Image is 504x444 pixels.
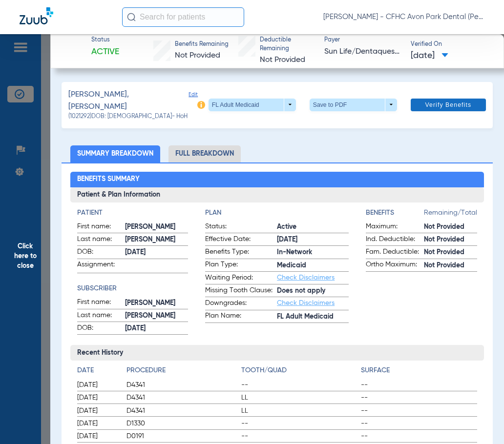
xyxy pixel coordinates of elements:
[361,365,477,379] app-breakdown-title: Surface
[77,247,125,259] span: DOB:
[77,310,125,322] span: Last name:
[77,393,118,403] span: [DATE]
[205,234,277,246] span: Effective Date:
[205,247,277,259] span: Benefits Type:
[424,208,477,222] span: Remaining/Total
[77,283,188,294] h4: Subscriber
[277,235,349,245] span: [DATE]
[366,208,424,218] h4: Benefits
[77,234,125,246] span: Last name:
[91,46,119,58] span: Active
[205,298,277,310] span: Downgrades:
[68,89,176,113] span: [PERSON_NAME], [PERSON_NAME]
[424,261,477,271] span: Not Provided
[205,260,277,271] span: Plan Type:
[209,99,296,111] button: FL Adult Medicaid
[126,419,238,428] span: D1330
[175,40,229,49] span: Benefits Remaining
[126,365,238,376] h4: Procedure
[411,99,486,111] button: Verify Benefits
[125,298,188,308] span: [PERSON_NAME]
[424,235,477,245] span: Not Provided
[126,406,238,416] span: D4341
[77,260,125,273] span: Assignment:
[455,397,504,444] iframe: Chat Widget
[241,431,357,441] span: --
[197,101,205,109] img: info-icon
[126,380,238,390] span: D4341
[125,222,188,232] span: [PERSON_NAME]
[366,208,424,222] app-breakdown-title: Benefits
[127,13,136,21] img: Search Icon
[241,365,357,379] app-breakdown-title: Tooth/Quad
[77,431,118,441] span: [DATE]
[366,222,424,233] span: Maximum:
[205,208,349,218] h4: Plan
[77,208,188,218] h4: Patient
[70,172,484,187] h2: Benefits Summary
[125,323,188,334] span: [DATE]
[91,36,119,45] span: Status
[324,36,402,45] span: Payer
[361,406,477,416] span: --
[77,323,125,335] span: DOB:
[411,40,488,49] span: Verified On
[425,101,471,109] span: Verify Benefits
[277,300,335,306] a: Check Disclaimers
[77,222,125,233] span: First name:
[126,393,238,403] span: D4341
[361,380,477,390] span: --
[126,365,238,379] app-breakdown-title: Procedure
[366,260,424,271] span: Ortho Maximum:
[70,145,160,162] li: Summary Breakdown
[77,380,118,390] span: [DATE]
[277,222,349,232] span: Active
[77,365,118,379] app-breakdown-title: Date
[20,7,53,24] img: Zuub Logo
[361,431,477,441] span: --
[70,345,484,361] h3: Recent History
[361,419,477,428] span: --
[366,234,424,246] span: Ind. Deductible:
[125,311,188,321] span: [PERSON_NAME]
[126,431,238,441] span: D0191
[241,380,357,390] span: --
[277,274,335,281] a: Check Disclaimers
[424,222,477,232] span: Not Provided
[77,406,118,416] span: [DATE]
[241,406,357,416] span: LL
[205,222,277,233] span: Status:
[324,46,402,58] span: Sun Life/Dentaquest - AI
[205,285,277,297] span: Missing Tooth Clause:
[125,247,188,258] span: [DATE]
[361,393,477,403] span: --
[424,247,477,258] span: Not Provided
[189,91,197,113] span: Edit
[205,273,277,284] span: Waiting Period:
[260,36,316,53] span: Deductible Remaining
[277,261,349,271] span: Medicaid
[277,247,349,258] span: In-Network
[68,113,188,121] span: (1021292) DOB: [DEMOGRAPHIC_DATA] - HoH
[411,50,448,62] span: [DATE]
[77,419,118,428] span: [DATE]
[122,7,244,27] input: Search for patients
[310,99,397,111] button: Save to PDF
[323,12,484,22] span: [PERSON_NAME] - CFHC Avon Park Dental (Peds)
[241,393,357,403] span: LL
[205,311,277,323] span: Plan Name:
[241,419,357,428] span: --
[277,286,349,296] span: Does not apply
[77,297,125,309] span: First name:
[175,52,220,60] span: Not Provided
[241,365,357,376] h4: Tooth/Quad
[168,145,241,162] li: Full Breakdown
[361,365,477,376] h4: Surface
[70,187,484,203] h3: Patient & Plan Information
[260,56,305,64] span: Not Provided
[277,312,349,322] span: FL Adult Medicaid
